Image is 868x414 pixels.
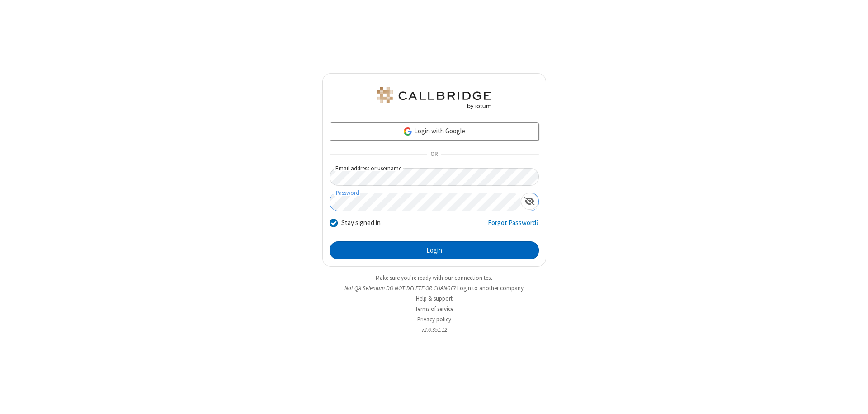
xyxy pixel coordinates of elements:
a: Login with Google [330,122,539,141]
button: Login [330,241,539,259]
a: Help & support [416,295,453,302]
input: Password [330,193,521,211]
img: google-icon.png [403,127,413,136]
a: Make sure you're ready with our connection test [376,274,492,282]
label: Stay signed in [341,218,381,228]
li: Not QA Selenium DO NOT DELETE OR CHANGE? [322,284,546,292]
span: OR [427,148,441,161]
a: Terms of service [415,305,453,313]
li: v2.6.351.12 [322,325,546,334]
button: Login to another company [457,284,524,292]
a: Privacy policy [417,315,451,323]
a: Forgot Password? [488,218,539,235]
div: Show password [521,193,538,210]
input: Email address or username [330,168,539,186]
img: QA Selenium DO NOT DELETE OR CHANGE [375,87,493,109]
